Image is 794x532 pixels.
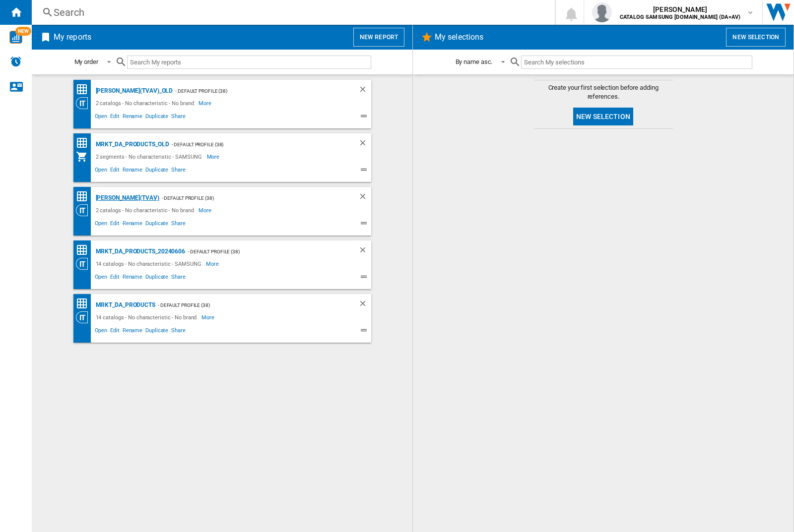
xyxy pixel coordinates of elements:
[726,28,786,47] button: New selection
[170,165,187,177] span: Share
[121,219,144,231] span: Rename
[206,258,220,270] span: More
[109,272,121,284] span: Edit
[76,297,93,310] div: Price Matrix
[127,56,371,69] input: Search My reports
[76,97,93,109] div: Category View
[93,245,186,258] div: MRKT_DA_PRODUCTS_20240606
[592,2,612,22] img: profile.jpg
[121,272,144,284] span: Rename
[620,14,740,20] b: CATALOG SAMSUNG [DOMAIN_NAME] (DA+AV)
[93,204,199,216] div: 2 catalogs - No characteristic - No brand
[170,112,187,123] span: Share
[198,97,213,109] span: More
[10,56,22,67] img: alerts-logo.svg
[76,244,93,256] div: Price Matrix
[76,258,93,270] div: Category View
[358,299,371,311] div: Delete
[121,326,144,338] span: Rename
[534,83,673,101] span: Create your first selection before adding references.
[54,5,529,19] div: Search
[93,151,207,163] div: 2 segments - No characteristic - SAMSUNG
[144,326,170,338] span: Duplicate
[170,272,187,284] span: Share
[76,204,93,216] div: Category View
[93,311,202,323] div: 14 catalogs - No characteristic - No brand
[74,58,98,65] div: My order
[93,326,109,338] span: Open
[170,326,187,338] span: Share
[121,112,144,123] span: Rename
[173,85,338,97] div: - Default profile (38)
[573,108,633,125] button: New selection
[353,28,404,47] button: New report
[93,219,109,231] span: Open
[144,272,170,284] span: Duplicate
[121,165,144,177] span: Rename
[358,192,371,204] div: Delete
[144,165,170,177] span: Duplicate
[620,4,740,14] span: [PERSON_NAME]
[109,165,121,177] span: Edit
[93,138,169,151] div: MRKT_DA_PRODUCTS_OLD
[185,245,338,258] div: - Default profile (38)
[76,190,93,203] div: Price Matrix
[198,204,213,216] span: More
[93,165,109,177] span: Open
[76,151,93,163] div: My Assortment
[93,258,206,270] div: 14 catalogs - No characteristic - SAMSUNG
[144,219,170,231] span: Duplicate
[76,83,93,96] div: Price Matrix
[93,97,199,109] div: 2 catalogs - No characteristic - No brand
[93,299,155,311] div: MRKT_DA_PRODUCTS
[93,192,159,204] div: [PERSON_NAME](TVAV)
[159,192,338,204] div: - Default profile (38)
[52,28,93,47] h2: My reports
[456,58,493,65] div: By name asc.
[358,245,371,258] div: Delete
[9,31,22,44] img: wise-card.svg
[207,151,221,163] span: More
[358,85,371,97] div: Delete
[93,85,173,97] div: [PERSON_NAME](TVAV)_old
[144,112,170,123] span: Duplicate
[15,27,31,36] span: NEW
[93,272,109,284] span: Open
[109,219,121,231] span: Edit
[201,311,216,323] span: More
[358,138,371,151] div: Delete
[170,219,187,231] span: Share
[169,138,338,151] div: - Default profile (38)
[109,112,121,123] span: Edit
[76,311,93,323] div: Category View
[521,56,752,69] input: Search My selections
[155,299,338,311] div: - Default profile (38)
[76,137,93,149] div: Price Matrix
[433,28,485,47] h2: My selections
[93,112,109,123] span: Open
[109,326,121,338] span: Edit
